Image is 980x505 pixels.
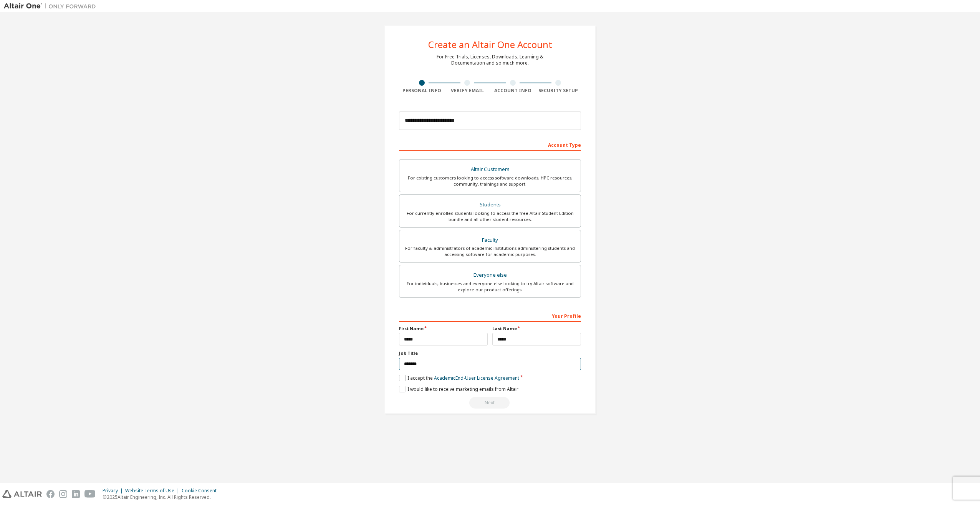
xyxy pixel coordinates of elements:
div: For faculty & administrators of academic institutions administering students and accessing softwa... [404,245,576,257]
label: First Name [399,326,488,332]
div: Cookie Consent [182,488,221,494]
div: Everyone else [404,270,576,281]
label: I would like to receive marketing emails from Altair [399,386,518,392]
img: instagram.svg [59,490,67,498]
div: Students [404,199,576,210]
div: Privacy [103,488,125,494]
div: Your Profile [399,309,581,322]
div: Website Terms of Use [125,488,182,494]
img: youtube.svg [84,490,96,498]
a: Academic End-User License Agreement [434,375,519,381]
div: Account Info [490,88,536,94]
div: Verify Email [445,88,490,94]
label: I accept the [399,375,519,381]
img: linkedin.svg [72,490,80,498]
div: For currently enrolled students looking to access the free Altair Student Edition bundle and all ... [404,210,576,223]
label: Job Title [399,350,581,356]
div: Create an Altair One Account [428,40,552,49]
div: Account Type [399,138,581,151]
div: Faculty [404,235,576,246]
img: facebook.svg [46,490,55,498]
div: For individuals, businesses and everyone else looking to try Altair software and explore our prod... [404,281,576,293]
div: For existing customers looking to access software downloads, HPC resources, community, trainings ... [404,175,576,187]
div: Security Setup [536,88,581,94]
label: Last Name [492,326,581,332]
div: For Free Trials, Licenses, Downloads, Learning & Documentation and so much more. [437,54,543,66]
p: © 2025 Altair Engineering, Inc. All Rights Reserved. [103,494,221,500]
div: Read and acccept EULA to continue [399,397,581,409]
div: Personal Info [399,88,445,94]
img: altair_logo.svg [2,490,42,498]
div: Altair Customers [404,164,576,175]
img: Altair One [4,2,100,10]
